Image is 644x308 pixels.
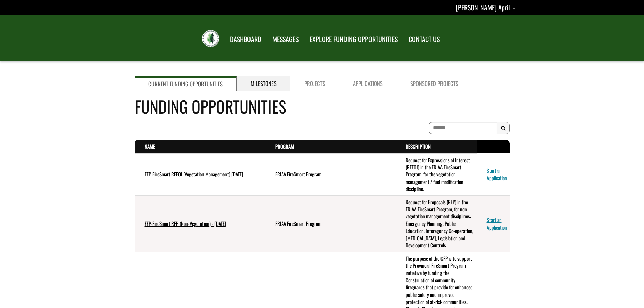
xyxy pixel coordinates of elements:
td: FRIAA FireSmart Program [265,153,396,196]
td: FFP-FireSmart RFEOI (Vegetation Management) July 2025 [135,153,265,196]
td: FRIAA FireSmart Program [265,195,396,252]
a: Program [275,143,294,150]
img: FRIAA Submissions Portal [202,30,219,47]
a: Milestones [237,76,290,91]
a: Start an Application [487,167,507,181]
button: Search Results [497,122,510,134]
a: Projects [290,76,339,91]
a: MESSAGES [267,31,304,48]
a: CONTACT US [404,31,445,48]
a: Start an Application [487,216,507,231]
a: Current Funding Opportunities [135,76,237,91]
a: DASHBOARD [225,31,266,48]
a: FFP-FireSmart RFP (Non-Vegetation) - [DATE] [145,220,226,227]
h4: Funding Opportunities [135,94,510,118]
a: Applications [339,76,397,91]
a: Name [145,143,155,150]
a: FFP-FireSmart RFEOI (Vegetation Management) [DATE] [145,170,243,178]
td: Request for Proposals (RFP) in the FRIAA FireSmart Program, for non-vegetation management discipl... [396,195,477,252]
td: FFP-FireSmart RFP (Non-Vegetation) - July 2025 [135,195,265,252]
a: Sponsored Projects [397,76,472,91]
a: EXPLORE FUNDING OPPORTUNITIES [305,31,403,48]
nav: Main Navigation [224,29,445,48]
a: Trevor April [456,2,515,13]
span: [PERSON_NAME] April [456,2,510,13]
a: Description [406,143,431,150]
input: To search on partial text, use the asterisk (*) wildcard character. [429,122,497,134]
td: Request for Expressions of Interest (RFEOI) in the FRIAA FireSmart Program, for the vegetation ma... [396,153,477,196]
